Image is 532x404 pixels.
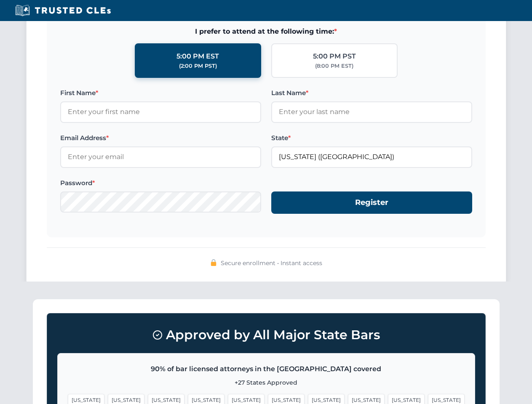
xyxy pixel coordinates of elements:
[60,101,261,122] input: Enter your first name
[271,101,472,122] input: Enter your last name
[210,259,217,266] img: 🔒
[271,191,472,214] button: Register
[13,4,113,17] img: Trusted CLEs
[60,178,261,188] label: Password
[60,26,472,37] span: I prefer to attend at the following time:
[68,364,465,375] p: 90% of bar licensed attorneys in the [GEOGRAPHIC_DATA] covered
[315,62,353,70] div: (8:00 PM EST)
[271,88,472,98] label: Last Name
[68,378,465,387] p: +27 States Approved
[271,146,472,167] input: Florida (FL)
[60,88,261,98] label: First Name
[57,324,475,346] h3: Approved by All Major State Bars
[179,62,217,70] div: (2:00 PM PST)
[60,146,261,167] input: Enter your email
[221,258,322,268] span: Secure enrollment • Instant access
[271,133,472,143] label: State
[313,51,356,62] div: 5:00 PM PST
[176,51,219,62] div: 5:00 PM EST
[60,133,261,143] label: Email Address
